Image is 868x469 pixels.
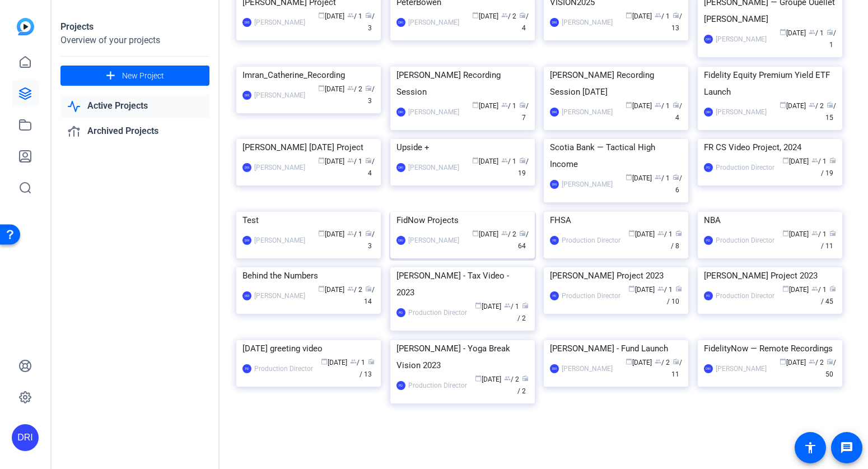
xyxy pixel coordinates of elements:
span: / 3 [365,230,375,250]
div: Production Director [562,235,620,246]
span: calendar_today [321,358,328,365]
div: [PERSON_NAME] [408,162,459,173]
div: [PERSON_NAME] [DATE] Project [242,139,375,156]
span: / 1 [504,303,519,310]
span: / 8 [671,230,682,250]
span: / 2 [504,375,519,383]
div: [PERSON_NAME] [408,17,459,28]
div: Overview of your projects [60,34,209,47]
span: [DATE] [318,12,344,20]
div: PD [704,291,713,300]
span: / 2 [655,359,670,366]
span: / 1 [347,230,362,238]
span: group [811,157,818,164]
span: group [347,157,354,164]
div: [PERSON_NAME] [254,235,305,246]
span: / 1 [347,12,362,20]
span: / 2 [809,359,824,366]
span: radio [368,358,375,365]
span: radio [365,85,372,91]
div: Production Director [716,290,774,301]
span: / 6 [673,174,682,194]
span: / 1 [347,157,362,165]
div: DRI [704,35,713,44]
span: [DATE] [626,359,652,366]
div: [PERSON_NAME] [716,34,767,45]
div: DRI [396,18,405,27]
span: calendar_today [782,285,789,292]
span: / 3 [365,12,375,32]
span: / 4 [519,12,529,32]
span: group [655,12,661,18]
span: group [347,285,354,292]
span: group [811,285,818,292]
span: [DATE] [472,230,498,238]
div: [PERSON_NAME] [254,17,305,28]
span: New Project [122,70,164,82]
span: / 2 [517,303,529,322]
span: / 14 [364,286,375,305]
div: [PERSON_NAME] [254,90,305,101]
div: [PERSON_NAME] Project 2023 [704,267,836,284]
span: calendar_today [626,12,632,18]
span: calendar_today [475,302,482,309]
span: calendar_today [626,358,632,365]
span: calendar_today [782,230,789,236]
span: group [655,101,661,108]
div: PD [242,364,251,373]
div: FR CS Video Project, 2024 [704,139,836,156]
span: radio [365,12,372,18]
span: calendar_today [780,29,786,35]
span: radio [519,101,526,108]
div: DRI [242,236,251,245]
span: / 13 [360,359,375,378]
span: / 2 [517,375,529,395]
span: [DATE] [626,174,652,182]
span: radio [519,12,526,18]
span: [DATE] [472,102,498,110]
div: DRI [704,108,713,117]
div: Behind the Numbers [242,267,375,284]
span: radio [829,157,836,164]
span: / 1 [501,102,516,110]
div: DRI [12,424,39,451]
span: / 1 [655,102,670,110]
span: radio [522,302,529,309]
button: New Project [60,66,209,86]
span: group [350,358,357,365]
div: [PERSON_NAME] [254,290,305,301]
span: / 1 [827,29,836,49]
span: calendar_today [626,101,632,108]
div: Test [242,212,375,229]
span: [DATE] [628,286,655,294]
div: DRI [550,108,559,117]
div: PD [704,236,713,245]
mat-icon: message [840,441,853,454]
span: [DATE] [780,102,806,110]
div: DRI [396,236,405,245]
span: calendar_today [472,101,479,108]
div: [PERSON_NAME] [562,179,613,190]
div: Production Director [408,307,467,318]
div: Scotia Bank — Tactical High Income [550,139,682,173]
span: group [347,230,354,236]
div: PD [704,163,713,172]
span: calendar_today [782,157,789,164]
span: / 2 [501,230,516,238]
div: DRI [242,291,251,300]
span: group [809,358,815,365]
span: calendar_today [628,230,635,236]
div: [PERSON_NAME] Recording Session [396,67,529,100]
div: [DATE] greeting video [242,340,375,357]
div: DRI [550,180,559,189]
span: [DATE] [782,230,809,238]
span: / 4 [673,102,682,122]
span: / 1 [350,359,365,366]
div: PD [550,291,559,300]
span: radio [829,285,836,292]
span: / 11 [671,359,682,378]
div: Fidelity Equity Premium Yield ETF Launch [704,67,836,100]
a: Active Projects [60,95,209,118]
span: calendar_today [780,358,786,365]
div: [PERSON_NAME] [254,162,305,173]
